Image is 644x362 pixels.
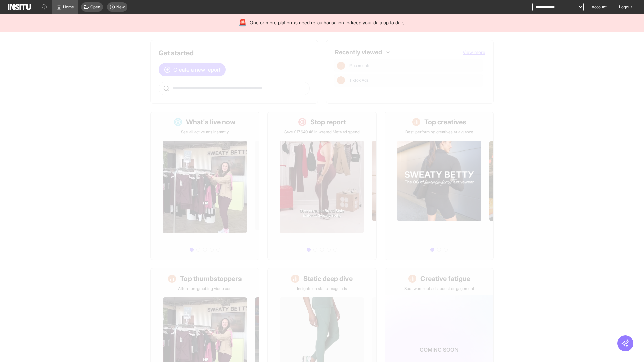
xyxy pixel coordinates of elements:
span: Home [63,4,74,10]
span: Open [90,4,100,10]
img: Logo [8,4,31,10]
div: 🚨 [238,18,247,27]
span: One or more platforms need re-authorisation to keep your data up to date. [250,19,406,26]
span: New [116,4,125,10]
